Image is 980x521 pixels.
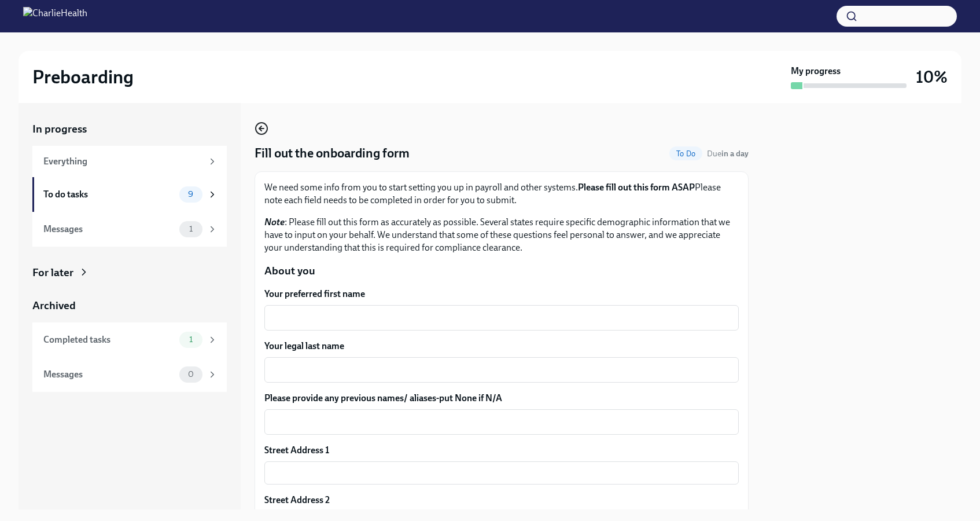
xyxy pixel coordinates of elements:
[721,149,749,159] strong: in a day
[32,357,227,392] a: Messages0
[32,212,227,247] a: Messages1
[669,149,702,158] span: To Do
[264,340,739,353] label: Your legal last name
[43,223,175,236] div: Messages
[182,335,200,344] span: 1
[264,181,739,207] p: We need some info from you to start setting you up in payroll and other systems. Please note each...
[32,177,227,212] a: To do tasks9
[181,370,201,379] span: 0
[264,392,739,405] label: Please provide any previous names/ aliases-put None if N/A
[32,146,227,177] a: Everything
[32,322,227,357] a: Completed tasks1
[264,217,285,228] strong: Note
[32,298,227,313] a: Archived
[43,188,175,201] div: To do tasks
[32,265,227,280] a: For later
[23,7,87,25] img: CharlieHealth
[916,67,948,87] h3: 10%
[181,190,200,199] span: 9
[791,65,841,78] strong: My progress
[264,288,739,300] label: Your preferred first name
[264,494,330,507] label: Street Address 2
[43,155,202,168] div: Everything
[578,182,695,193] strong: Please fill out this form ASAP
[43,333,175,346] div: Completed tasks
[264,444,329,457] label: Street Address 1
[255,145,410,162] h4: Fill out the onboarding form
[32,265,73,280] div: For later
[32,65,134,89] h2: Preboarding
[43,368,175,381] div: Messages
[264,263,739,278] p: About you
[264,216,739,254] p: : Please fill out this form as accurately as possible. Several states require specific demographi...
[32,122,227,137] a: In progress
[707,149,749,159] span: Due
[707,148,749,159] span: September 24th, 2025 09:00
[182,225,200,233] span: 1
